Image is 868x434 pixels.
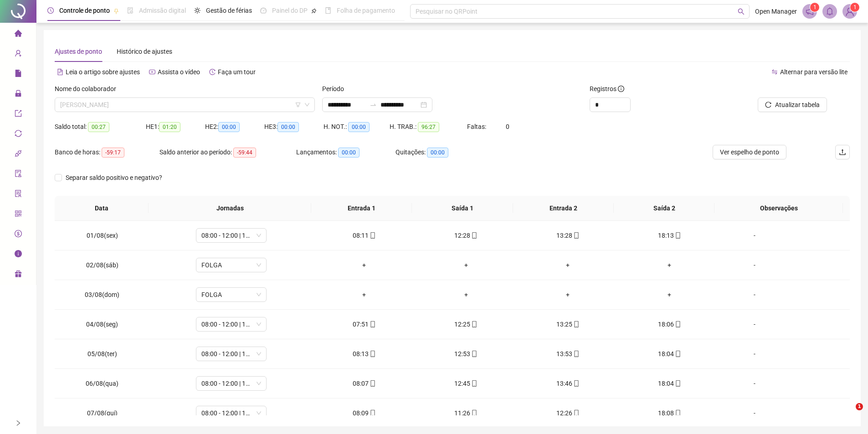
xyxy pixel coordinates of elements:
[674,351,681,357] span: mobile
[626,408,713,418] div: 18:08
[322,84,350,94] label: Período
[15,26,22,44] span: home
[55,48,102,55] span: Ajustes de ponto
[55,147,159,158] div: Banco de horas:
[348,122,370,132] span: 00:00
[626,349,713,359] div: 18:04
[572,410,580,416] span: mobile
[15,186,22,204] span: solution
[149,69,155,75] span: youtube
[62,173,166,183] span: Separar saldo positivo e negativo?
[524,408,611,418] div: 12:26
[470,321,478,327] span: mobile
[422,260,509,270] div: +
[755,6,797,16] span: Open Manager
[201,258,261,272] span: FOLGA
[422,349,509,359] div: 12:53
[59,7,110,14] span: Controle de ponto
[572,232,580,239] span: mobile
[15,246,22,264] span: info-circle
[206,7,252,14] span: Gestão de férias
[369,321,376,327] span: mobile
[149,196,311,221] th: Jornadas
[15,126,22,144] span: sync
[524,349,611,359] div: 13:53
[47,7,54,14] span: clock-circle
[813,4,817,10] span: 1
[205,122,264,132] div: HE 2:
[506,123,509,130] span: 0
[422,230,509,240] div: 12:28
[304,102,310,107] span: down
[158,68,200,76] span: Assista o vídeo
[296,147,395,158] div: Lançamentos:
[839,148,846,156] span: upload
[102,148,124,158] span: -59:17
[806,7,814,15] span: notification
[57,69,63,75] span: file-text
[201,377,261,390] span: 08:00 - 12:00 | 13:00 - 18:00
[321,230,408,240] div: 08:11
[66,68,140,76] span: Leia o artigo sobre ajustes
[201,288,261,301] span: FOLGA
[843,5,857,18] img: 86484
[87,350,117,357] span: 05/08(ter)
[524,260,611,270] div: +
[321,408,408,418] div: 08:09
[370,101,377,108] span: swap-right
[277,122,299,132] span: 00:00
[728,230,781,240] div: -
[321,290,408,300] div: +
[395,147,487,158] div: Quitações:
[626,230,713,240] div: 18:13
[218,68,256,76] span: Faça um tour
[87,409,118,417] span: 07/08(qui)
[470,232,478,239] span: mobile
[159,147,296,158] div: Saldo anterior ao período:
[513,196,614,221] th: Entrada 2
[728,260,781,270] div: -
[86,380,118,387] span: 06/08(qua)
[146,122,205,132] div: HE 1:
[201,406,261,420] span: 08:00 - 12:00 | 13:00 - 18:00
[728,408,781,418] div: -
[321,349,408,359] div: 08:13
[15,420,21,426] span: right
[775,100,820,110] span: Atualizar tabela
[422,290,509,300] div: +
[15,66,22,84] span: file
[390,122,467,132] div: H. TRAB.:
[572,321,580,327] span: mobile
[260,7,267,14] span: dashboard
[15,206,22,224] span: qrcode
[15,166,22,184] span: audit
[524,290,611,300] div: +
[728,378,781,388] div: -
[722,203,835,213] span: Observações
[626,260,713,270] div: +
[272,7,308,14] span: Painel do DP
[88,122,109,132] span: 00:27
[467,123,488,130] span: Faltas:
[194,7,200,14] span: sun
[201,347,261,361] span: 08:00 - 12:00 | 13:00 - 18:00
[758,97,827,112] button: Atualizar tabela
[201,229,261,242] span: 08:00 - 12:00 | 13:00 - 17:00
[674,321,681,327] span: mobile
[765,102,771,108] span: reload
[853,4,857,10] span: 1
[15,266,22,284] span: gift
[337,7,395,14] span: Folha de pagamento
[427,148,448,158] span: 00:00
[55,196,149,221] th: Data
[856,403,863,410] span: 1
[418,122,439,132] span: 96:27
[422,408,509,418] div: 11:26
[422,319,509,329] div: 12:25
[422,378,509,388] div: 12:45
[626,319,713,329] div: 18:06
[837,403,859,425] iframe: Intercom live chat
[412,196,513,221] th: Saída 1
[524,319,611,329] div: 13:25
[674,410,681,416] span: mobile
